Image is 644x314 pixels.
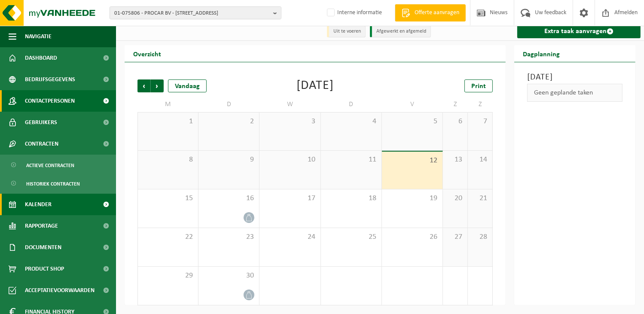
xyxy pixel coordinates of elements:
[26,176,80,192] span: Historiek contracten
[472,194,488,203] span: 21
[464,79,493,92] a: Print
[468,97,493,112] td: Z
[142,271,194,280] span: 29
[203,155,255,165] span: 9
[25,69,75,90] span: Bedrijfsgegevens
[471,83,486,90] span: Print
[203,271,255,280] span: 30
[382,97,443,112] td: V
[142,194,194,203] span: 15
[2,157,114,173] a: Actieve contracten
[25,237,61,258] span: Documenten
[386,156,438,165] span: 12
[386,232,438,242] span: 26
[264,232,316,242] span: 24
[472,117,488,126] span: 7
[264,117,316,126] span: 3
[264,155,316,165] span: 10
[25,26,52,47] span: Navigatie
[25,194,52,215] span: Kalender
[110,6,281,19] button: 01-075806 - PROCAR BV - [STREET_ADDRESS]
[26,157,74,174] span: Actieve contracten
[447,155,463,165] span: 13
[327,26,366,37] li: Uit te voeren
[447,117,463,126] span: 6
[325,232,377,242] span: 25
[296,79,334,92] div: [DATE]
[325,194,377,203] span: 18
[370,26,431,37] li: Afgewerkt en afgemeld
[25,280,95,301] span: Acceptatievoorwaarden
[259,97,320,112] td: W
[142,155,194,165] span: 8
[325,6,382,19] label: Interne informatie
[443,97,468,112] td: Z
[517,24,641,38] a: Extra taak aanvragen
[203,194,255,203] span: 16
[137,79,150,92] span: Vorige
[25,133,58,155] span: Contracten
[412,9,461,17] span: Offerte aanvragen
[114,7,270,20] span: 01-075806 - PROCAR BV - [STREET_ADDRESS]
[386,117,438,126] span: 5
[527,71,623,84] h3: [DATE]
[447,194,463,203] span: 20
[25,47,57,69] span: Dashboard
[125,45,170,62] h2: Overzicht
[151,79,164,92] span: Volgende
[25,112,57,133] span: Gebruikers
[203,117,255,126] span: 2
[395,4,466,21] a: Offerte aanvragen
[137,97,198,112] td: M
[472,155,488,165] span: 14
[527,84,623,102] div: Geen geplande taken
[325,155,377,165] span: 11
[142,232,194,242] span: 22
[25,215,58,237] span: Rapportage
[25,90,75,112] span: Contactpersonen
[203,232,255,242] span: 23
[2,175,114,192] a: Historiek contracten
[472,232,488,242] span: 28
[168,79,207,92] div: Vandaag
[142,117,194,126] span: 1
[198,97,259,112] td: D
[447,232,463,242] span: 27
[325,117,377,126] span: 4
[386,194,438,203] span: 19
[514,45,568,62] h2: Dagplanning
[264,194,316,203] span: 17
[321,97,382,112] td: D
[25,258,64,280] span: Product Shop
